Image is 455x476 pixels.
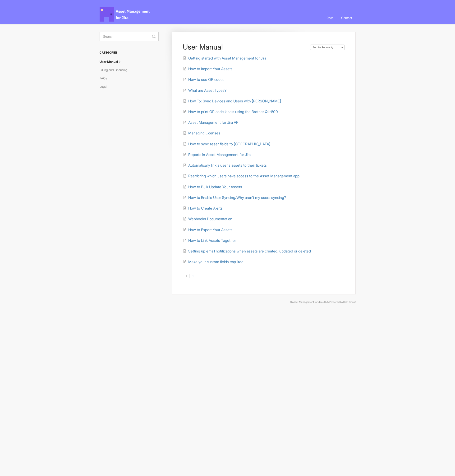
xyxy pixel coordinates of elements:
a: How to use QR codes [183,77,225,82]
a: How to Create Alerts [183,206,223,211]
a: Getting started with Asset Management for Jira [183,56,266,60]
a: How to sync asset fields to [GEOGRAPHIC_DATA] [183,142,270,146]
a: Webhooks Documentation [183,217,232,221]
span: How to Bulk Update Your Assets [188,185,242,189]
span: How To: Sync Devices and Users with [PERSON_NAME] [188,99,281,103]
a: How to Enable User Syncing/Why aren't my users syncing? [183,195,286,200]
a: How to print QR code labels using the Brother QL-800 [183,110,278,114]
span: Webhooks Documentation [188,217,232,221]
span: Asset Management for Jira API [188,120,239,125]
a: 2 [189,274,197,278]
span: How to Link Assets Together [188,238,236,243]
span: Asset Management for Jira Docs [100,7,150,22]
a: Legal [100,83,111,90]
span: Restricting which users have access to the Asset Management app [188,174,299,178]
span: Reports in Asset Management for Jira [188,152,251,157]
span: Powered by [329,301,356,304]
span: Getting started with Asset Management for Jira [188,56,266,60]
a: Managing Licenses [183,131,220,135]
span: Setting up email notifications when assets are created, updated or deleted [188,249,311,253]
span: Automatically link a user's assets to their tickets [188,163,267,168]
a: Automatically link a user's assets to their tickets [183,163,267,168]
span: What are Asset Types? [188,88,226,93]
select: Page reloads on selection [310,45,345,50]
a: Docs [323,11,337,24]
a: How to Export Your Assets [183,228,233,232]
a: How to Bulk Update Your Assets [183,185,242,189]
a: How to Import Your Assets [183,67,233,71]
span: Managing Licenses [188,131,220,135]
span: How to Create Alerts [188,206,223,211]
a: Restricting which users have access to the Asset Management app [183,174,299,178]
p: © 2025. [100,300,356,304]
a: Reports in Asset Management for Jira [183,152,251,157]
input: Search [100,32,159,41]
a: Setting up email notifications when assets are created, updated or deleted [183,249,311,253]
span: Make your custom fields required [188,260,244,264]
h3: Categories [100,48,159,57]
a: Contact [338,11,356,24]
a: How To: Sync Devices and Users with [PERSON_NAME] [183,99,281,103]
a: How to Link Assets Together [183,238,236,243]
a: Asset Management for Jira API [183,120,239,125]
a: Make your custom fields required [183,260,244,264]
a: Help Scout [343,301,356,304]
h1: User Manual [183,43,305,51]
a: Billing and Licensing [100,66,131,74]
a: User Manual [100,58,126,65]
span: How to sync asset fields to [GEOGRAPHIC_DATA] [188,142,270,146]
a: What are Asset Types? [183,88,226,93]
a: FAQs [100,74,110,82]
span: How to Import Your Assets [188,67,233,71]
span: How to Enable User Syncing/Why aren't my users syncing? [188,195,286,200]
span: How to print QR code labels using the Brother QL-800 [188,110,278,114]
span: How to use QR codes [188,77,225,82]
span: How to Export Your Assets [188,228,233,232]
a: 1 [183,274,189,278]
a: Asset Management for Jira [292,301,323,304]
